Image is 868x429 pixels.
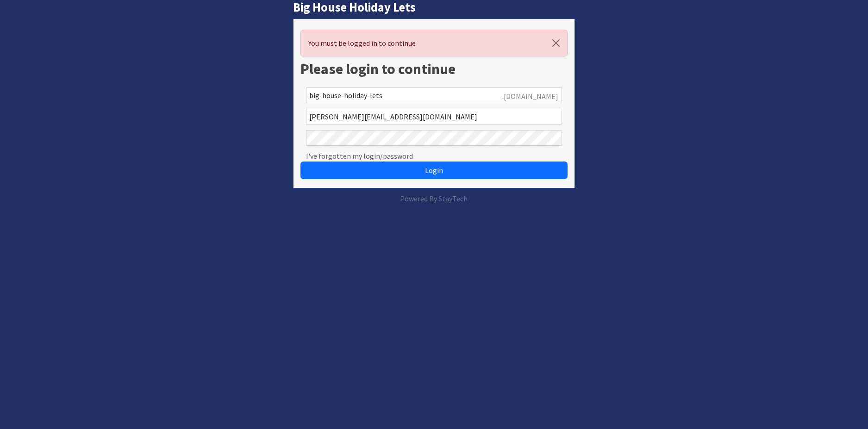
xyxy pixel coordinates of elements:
p: Powered By StayTech [293,193,575,204]
button: Login [300,162,568,179]
h1: Please login to continue [300,60,568,78]
span: .[DOMAIN_NAME] [502,91,558,102]
div: You must be logged in to continue [300,30,568,56]
input: Account Reference [306,87,562,103]
a: I've forgotten my login/password [306,150,413,162]
span: Login [425,166,443,175]
input: Email [306,109,562,124]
